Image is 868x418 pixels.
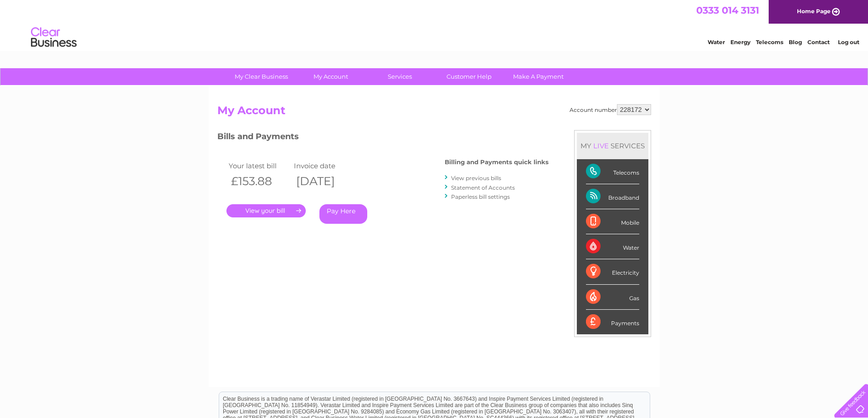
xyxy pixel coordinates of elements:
[226,204,306,217] a: .
[586,234,639,259] div: Water
[586,285,639,310] div: Gas
[591,141,611,150] div: LIVE
[696,5,759,16] a: 0333 014 3131
[445,159,549,166] h4: Billing and Payments quick links
[586,310,639,334] div: Payments
[217,130,549,146] h3: Bills and Payments
[451,184,515,191] a: Statement of Accounts
[577,133,648,159] div: MY SERVICES
[570,104,651,115] div: Account number
[319,204,367,224] a: Pay Here
[451,175,501,181] a: View previous bills
[586,209,639,234] div: Mobile
[217,104,651,121] h2: My Account
[31,24,77,51] img: logo.png
[293,68,368,85] a: My Account
[226,160,292,172] td: Your latest bill
[501,68,576,85] a: Make A Payment
[730,39,750,45] a: Energy
[586,259,639,284] div: Electricity
[789,39,802,45] a: Blog
[362,68,437,85] a: Services
[586,184,639,209] div: Broadband
[838,39,859,45] a: Log out
[807,39,830,45] a: Contact
[451,193,510,200] a: Paperless bill settings
[586,159,639,184] div: Telecoms
[292,160,357,172] td: Invoice date
[224,68,299,85] a: My Clear Business
[219,5,650,44] div: Clear Business is a trading name of Verastar Limited (registered in [GEOGRAPHIC_DATA] No. 3667643...
[292,172,357,191] th: [DATE]
[226,172,292,191] th: £153.88
[431,68,507,85] a: Customer Help
[708,39,725,45] a: Water
[756,39,783,45] a: Telecoms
